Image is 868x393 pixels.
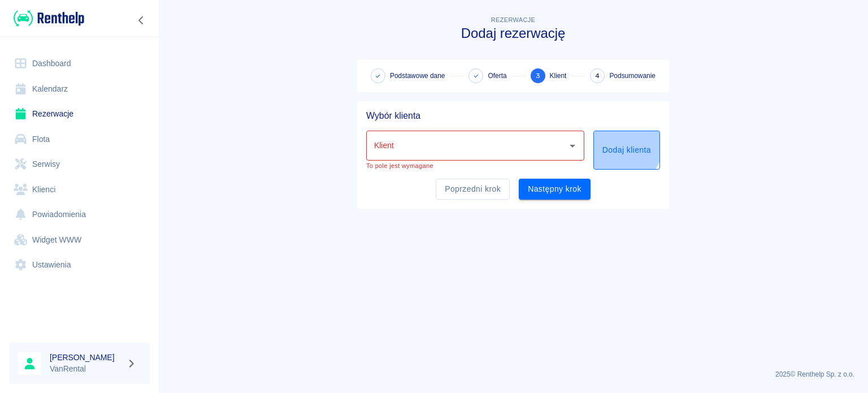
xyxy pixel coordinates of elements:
a: Klienci [9,177,150,202]
h6: [PERSON_NAME] [50,352,122,363]
h5: Wybór klienta [366,110,660,122]
a: Dashboard [9,51,150,76]
p: VanRental [50,363,122,375]
span: Podstawowe dane [390,71,445,81]
p: 2025 © Renthelp Sp. z o.o. [172,369,854,379]
a: Renthelp logo [9,9,84,28]
a: Flota [9,127,150,152]
button: Zwiń nawigację [133,13,150,28]
a: Widget WWW [9,227,150,253]
a: Ustawienia [9,252,150,278]
p: To pole jest wymagane [366,162,584,170]
button: Otwórz [565,138,580,154]
span: 4 [595,70,600,82]
h3: Dodaj rezerwację [357,25,669,41]
span: Rezerwacje [491,16,535,23]
button: Dodaj klienta [593,131,660,170]
a: Powiadomienia [9,202,150,227]
button: Następny krok [519,179,591,200]
a: Kalendarz [9,76,150,102]
a: Serwisy [9,152,150,177]
button: Poprzedni krok [436,179,510,200]
span: Podsumowanie [609,71,656,81]
span: Oferta [488,71,506,81]
a: Rezerwacje [9,101,150,127]
img: Renthelp logo [14,9,84,28]
span: 3 [536,70,540,82]
span: Klient [550,71,567,81]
